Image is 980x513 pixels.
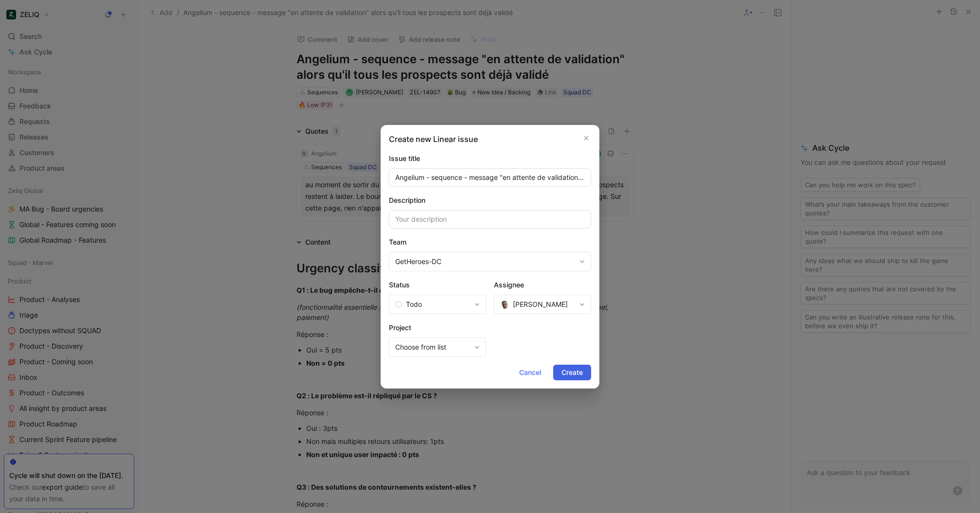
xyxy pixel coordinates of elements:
[494,295,591,314] button: avatar[PERSON_NAME]
[389,322,486,337] div: Project
[389,153,591,164] div: Issue title
[395,301,402,308] svg: Todo
[389,133,591,145] p: Create new Linear issue
[389,168,591,187] input: Your issue title
[553,365,591,380] button: Create
[389,195,591,206] div: Description
[406,299,422,310] span: Todo
[389,295,486,314] button: Todo
[389,337,486,357] button: Choose from list
[494,279,591,295] div: Assignee
[395,341,471,353] span: Choose from list
[519,367,541,378] span: Cancel
[500,300,509,309] img: avatar
[395,256,576,267] span: GetHeroes-DC
[389,252,591,271] button: GetHeroes-DC
[511,365,549,380] button: Cancel
[389,279,486,295] div: Status
[513,299,568,310] span: [PERSON_NAME]
[389,236,591,252] div: Team
[389,210,591,229] input: Your description
[561,367,583,378] span: Create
